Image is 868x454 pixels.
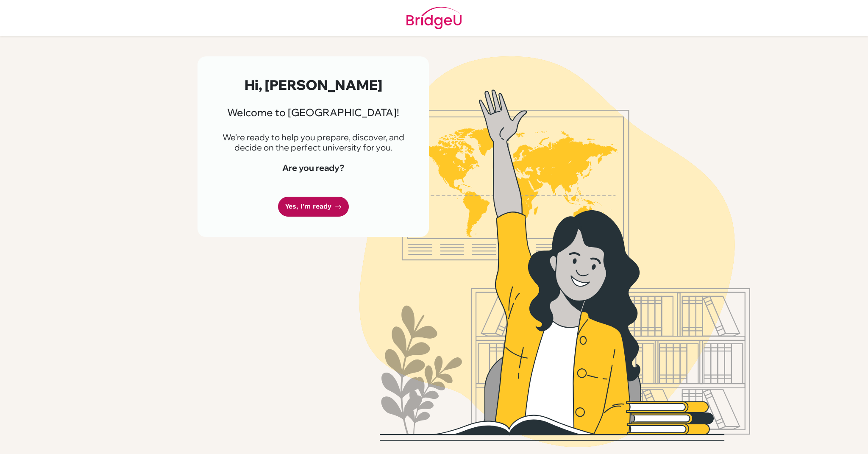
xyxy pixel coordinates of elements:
img: Welcome to Bridge U [313,56,796,447]
p: We're ready to help you prepare, discover, and decide on the perfect university for you. [218,132,409,153]
h2: Hi, [PERSON_NAME] [218,77,409,93]
h4: Are you ready? [218,163,409,173]
a: Yes, I'm ready [278,197,349,217]
h3: Welcome to [GEOGRAPHIC_DATA]! [218,106,409,119]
